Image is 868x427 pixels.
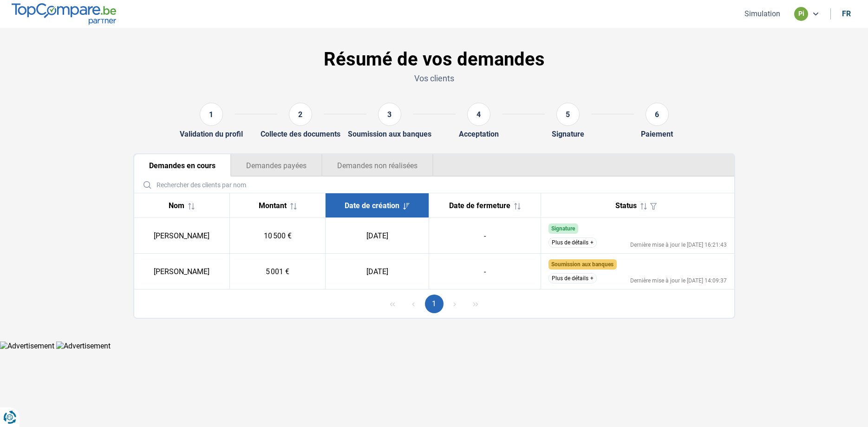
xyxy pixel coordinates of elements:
button: First Page [383,295,402,313]
img: Advertisement [56,342,111,350]
div: Acceptation [459,130,499,138]
button: Plus de détails [548,273,597,283]
div: Validation du profil [180,130,243,138]
div: 2 [289,103,312,126]
span: Soumission aux banques [551,261,613,268]
span: Date de fermeture [449,201,510,210]
button: Plus de détails [548,237,597,248]
td: [DATE] [326,254,429,289]
td: 10 500 € [230,218,326,254]
div: 5 [556,103,580,126]
input: Rechercher des clients par nom [138,177,731,193]
button: Next Page [445,295,464,313]
div: Paiement [641,130,673,138]
h1: Résumé de vos demandes [133,48,735,71]
img: TopCompare.be [12,3,116,24]
button: Simulation [742,9,783,19]
div: pi [794,7,808,21]
button: Demandes en cours [134,154,231,177]
td: [PERSON_NAME] [134,218,230,254]
td: - [429,254,541,289]
div: fr [842,9,851,18]
div: 6 [646,103,669,126]
td: 5 001 € [230,254,326,289]
div: 4 [467,103,490,126]
div: Collecte des documents [261,130,340,138]
div: Dernière mise à jour le [DATE] 16:21:43 [630,242,727,248]
button: Page 1 [425,295,444,313]
button: Demandes payées [231,154,322,177]
td: - [429,218,541,254]
span: Montant [259,201,287,210]
td: [PERSON_NAME] [134,254,230,289]
span: Date de création [345,201,399,210]
p: Vos clients [133,72,735,84]
button: Demandes non réalisées [322,154,433,177]
div: Soumission aux banques [348,130,431,138]
td: [DATE] [326,218,429,254]
div: Signature [552,130,584,138]
span: Nom [169,201,184,210]
span: Signature [551,225,575,232]
div: Dernière mise à jour le [DATE] 14:09:37 [630,278,727,283]
button: Last Page [466,295,485,313]
div: 1 [200,103,223,126]
button: Previous Page [404,295,423,313]
div: 3 [378,103,401,126]
span: Status [615,201,637,210]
